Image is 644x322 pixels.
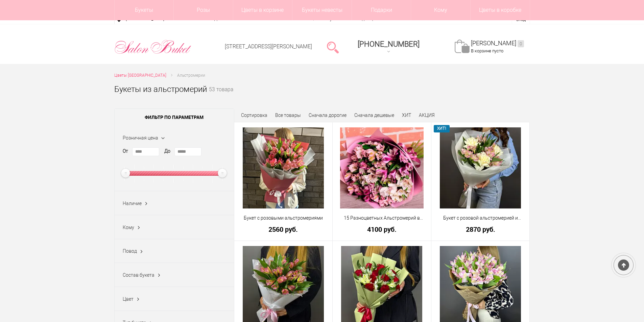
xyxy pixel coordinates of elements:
[471,40,524,47] a: [PERSON_NAME]
[123,135,158,141] span: Розничная цена
[114,73,166,78] span: Цветы [GEOGRAPHIC_DATA]
[115,109,234,126] span: Фильтр по параметрам
[337,215,427,222] a: 15 Разноцветных Альстромерий в упаковке
[436,215,525,222] a: Букет с розовой альстромерией и розами
[471,48,503,53] span: В корзине пусто
[114,83,207,95] h1: Букеты из альстромерий
[337,226,427,233] a: 4100 руб.
[243,127,324,208] img: Букет с розовыми альстромериями
[518,40,524,47] ins: 0
[239,215,328,222] a: Букет с розовыми альстромериями
[440,127,521,208] img: Букет с розовой альстромерией и розами
[177,73,205,78] span: Альстромерии
[402,113,411,118] a: ХИТ
[114,38,192,56] img: Цветы Нижний Новгород
[123,225,134,230] span: Кому
[309,113,347,118] a: Сначала дорогие
[123,248,137,254] span: Повод
[239,226,328,233] a: 2560 руб.
[123,296,134,302] span: Цвет
[114,72,166,79] a: Цветы [GEOGRAPHIC_DATA]
[225,43,312,50] a: [STREET_ADDRESS][PERSON_NAME]
[123,148,128,155] label: От
[209,87,233,103] small: 53 товара
[123,201,142,206] span: Наличие
[434,125,450,132] span: ХИТ!
[354,113,394,118] a: Сначала дешевые
[436,226,525,233] a: 2870 руб.
[358,40,420,48] div: [PHONE_NUMBER]
[164,148,170,155] label: До
[275,113,301,118] a: Все товары
[354,38,424,57] a: [PHONE_NUMBER]
[340,127,423,208] img: 15 Разноцветных Альстромерий в упаковке
[123,272,154,278] span: Состав букета
[419,113,435,118] a: АКЦИЯ
[241,113,267,118] span: Сортировка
